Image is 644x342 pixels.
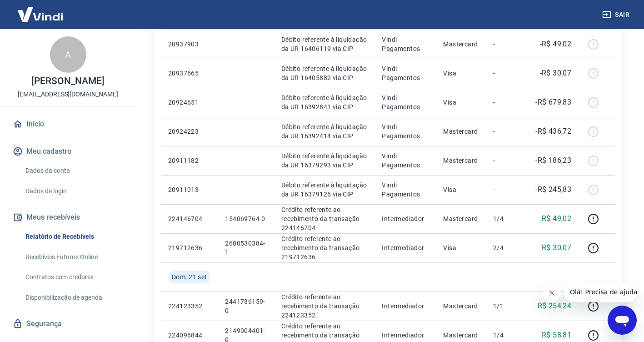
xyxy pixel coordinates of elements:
span: Dom, 21 set [172,272,207,282]
p: R$ 58,81 [542,330,571,341]
p: R$ 254,24 [538,301,572,312]
p: Débito referente à liquidação da UR 16392414 via CIP [281,122,368,141]
p: [PERSON_NAME] [31,76,104,86]
p: Mastercard [443,40,479,49]
p: Mastercard [443,127,479,136]
p: Intermediador [382,331,429,340]
span: Olá! Precisa de ajuda? [5,6,76,14]
p: - [493,40,520,49]
iframe: Mensagem da empresa [564,282,637,302]
a: Segurança [11,314,125,334]
p: 2441736159-0 [225,297,266,315]
p: Vindi Pagamentos [382,122,429,141]
p: - [493,185,520,194]
p: Débito referente à liquidação da UR 16379293 via CIP [281,151,368,170]
button: Sair [600,6,633,23]
p: 224123352 [168,302,210,311]
p: - [493,156,520,165]
p: Mastercard [443,156,479,165]
div: A [50,36,86,73]
p: 224096844 [168,331,210,340]
a: Dados da conta [22,161,125,180]
a: Dados de login [22,182,125,201]
p: - [493,98,520,107]
button: Meus recebíveis [11,207,125,227]
p: [EMAIL_ADDRESS][DOMAIN_NAME] [18,90,118,99]
iframe: Botão para abrir a janela de mensagens [608,306,637,335]
a: Contratos com credores [22,268,125,287]
p: 219712636 [168,243,210,252]
iframe: Fechar mensagem [543,284,561,302]
p: Visa [443,243,479,252]
p: Vindi Pagamentos [382,35,429,53]
p: 1/4 [493,214,520,223]
p: R$ 30,07 [542,242,571,253]
p: Visa [443,98,479,107]
p: Mastercard [443,331,479,340]
p: Visa [443,69,479,78]
a: Início [11,114,125,134]
p: 20911182 [168,156,210,165]
p: Visa [443,185,479,194]
p: 20924651 [168,98,210,107]
p: Crédito referente ao recebimento da transação 219712636 [281,234,368,262]
p: R$ 49,02 [542,213,571,224]
p: Vindi Pagamentos [382,151,429,170]
p: 20937903 [168,40,210,49]
p: Crédito referente ao recebimento da transação 224146704 [281,205,368,232]
p: 154069764-0 [225,214,266,223]
p: -R$ 49,02 [540,39,572,50]
p: 2/4 [493,243,520,252]
p: Vindi Pagamentos [382,93,429,111]
p: -R$ 30,07 [540,68,572,79]
a: Disponibilização de agenda [22,288,125,307]
a: Relatório de Recebíveis [22,227,125,246]
p: -R$ 245,83 [535,184,571,195]
p: Mastercard [443,302,479,311]
img: Vindi [11,0,70,28]
p: Débito referente à liquidação da UR 16405882 via CIP [281,64,368,82]
p: -R$ 679,83 [535,97,571,108]
button: Meu cadastro [11,141,125,161]
p: -R$ 186,23 [535,155,571,166]
p: 2680530384-1 [225,239,266,257]
p: 20924223 [168,127,210,136]
p: 1/1 [493,302,520,311]
p: Crédito referente ao recebimento da transação 224123352 [281,292,368,320]
p: 1/4 [493,331,520,340]
p: -R$ 436,72 [535,126,571,137]
p: Vindi Pagamentos [382,64,429,82]
p: Débito referente à liquidação da UR 16379126 via CIP [281,181,368,199]
p: 224146704 [168,214,210,223]
p: Débito referente à liquidação da UR 16392841 via CIP [281,93,368,111]
a: Recebíveis Futuros Online [22,248,125,267]
p: - [493,69,520,78]
p: Vindi Pagamentos [382,181,429,199]
p: Intermediador [382,214,429,223]
p: 20937665 [168,69,210,78]
p: 20911013 [168,185,210,194]
p: - [493,127,520,136]
p: Mastercard [443,214,479,223]
p: Intermediador [382,302,429,311]
p: Débito referente à liquidação da UR 16406119 via CIP [281,35,368,53]
p: Intermediador [382,243,429,252]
